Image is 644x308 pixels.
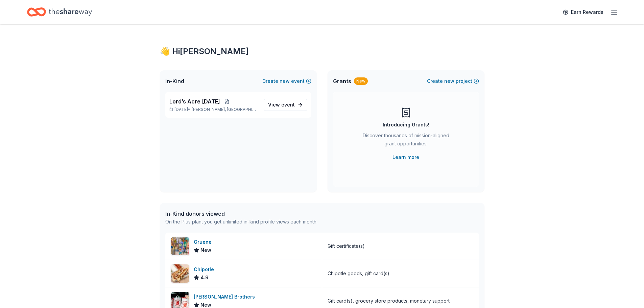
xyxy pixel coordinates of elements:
div: In-Kind donors viewed [165,210,317,218]
a: Learn more [392,153,419,161]
a: View event [264,99,307,111]
img: Image for Gruene [171,237,189,255]
span: [PERSON_NAME], [GEOGRAPHIC_DATA] [192,107,258,112]
div: Introducing Grants! [383,121,429,129]
a: Earn Rewards [559,6,607,18]
div: 👋 Hi [PERSON_NAME] [160,46,484,57]
div: Gift certificate(s) [328,242,365,250]
button: Createnewproject [427,77,479,85]
div: Discover thousands of mission-aligned grant opportunities. [360,132,452,150]
div: Chipotle [194,265,217,274]
div: Gruene [194,238,214,246]
span: new [280,77,290,85]
div: Gift card(s), grocery store products, monetary support [328,297,450,305]
span: New [200,246,211,254]
p: [DATE] • [169,107,258,112]
div: New [354,77,368,85]
div: Chipotle goods, gift card(s) [328,269,389,278]
span: In-Kind [165,77,184,85]
span: Lord’s Acre [DATE] [169,97,220,105]
span: Grants [333,77,351,85]
span: new [444,77,454,85]
img: Image for Chipotle [171,264,189,283]
div: On the Plus plan, you get unlimited in-kind profile views each month. [165,218,317,226]
a: Home [27,4,92,20]
span: 4.9 [200,274,209,282]
span: View [268,101,295,109]
div: [PERSON_NAME] Brothers [194,293,258,301]
button: Createnewevent [262,77,311,85]
span: event [281,102,295,108]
